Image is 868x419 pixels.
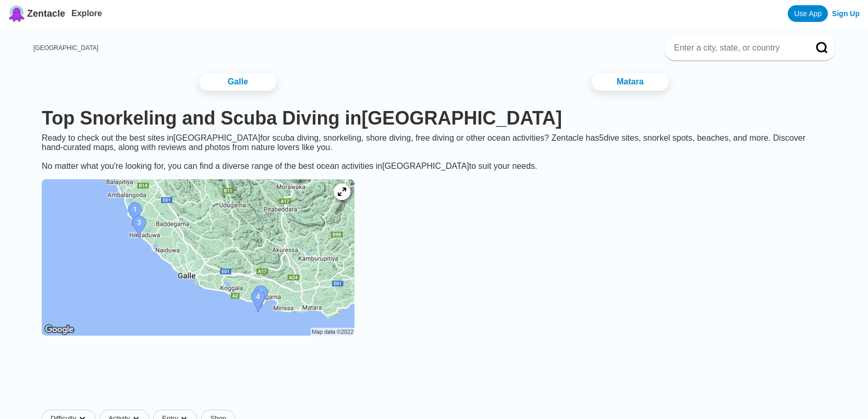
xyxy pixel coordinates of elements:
[42,107,826,129] h1: Top Snorkeling and Scuba Diving in [GEOGRAPHIC_DATA]
[592,73,669,91] a: Matara
[673,43,801,53] input: Enter a city, state, or country
[832,9,860,18] a: Sign Up
[71,9,102,18] a: Explore
[8,5,65,22] a: Zentacle logoZentacle
[788,5,828,22] a: Use App
[33,171,363,346] a: Southern Province dive site map
[33,44,99,52] a: [GEOGRAPHIC_DATA]
[42,179,354,336] img: Southern Province dive site map
[199,73,276,91] a: Galle
[33,133,835,171] div: Ready to check out the best sites in [GEOGRAPHIC_DATA] for scuba diving, snorkeling, shore diving...
[181,354,687,401] iframe: Advertisement
[27,8,65,19] span: Zentacle
[8,5,25,22] img: Zentacle logo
